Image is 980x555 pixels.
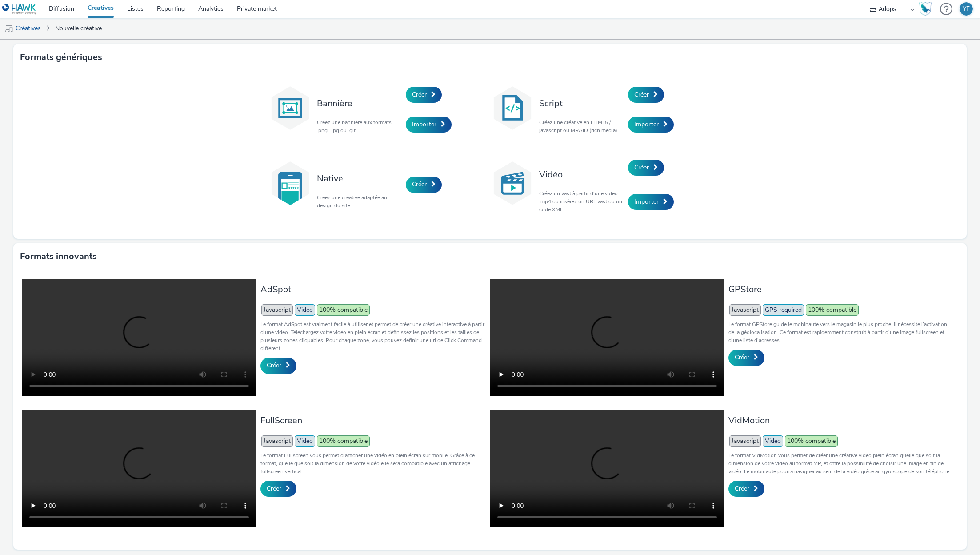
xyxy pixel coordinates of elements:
span: Importer [634,120,659,129]
h3: Vidéo [539,169,624,181]
p: Créez une créative adaptée au design du site. [317,193,401,209]
img: code.svg [490,86,535,130]
a: Créer [628,87,664,103]
a: Créer [406,87,442,103]
a: Nouvelle créative [51,18,106,39]
a: Créer [728,481,764,497]
span: 100% compatible [317,435,370,447]
a: Créer [406,177,442,193]
a: Importer [406,117,452,133]
span: Importer [634,197,659,206]
span: Importer [412,120,436,129]
span: Créer [267,361,281,370]
span: Créer [267,484,281,493]
span: Créer [634,90,649,99]
span: Video [295,304,315,316]
h3: GPStore [728,283,953,295]
a: Créer [728,350,764,366]
p: Créez une bannière aux formats .png, .jpg ou .gif. [317,118,401,134]
span: Javascript [729,304,761,316]
img: undefined Logo [2,4,36,15]
p: Créez un vast à partir d'une video .mp4 ou insérez un URL vast ou un code XML. [539,189,624,213]
h3: AdSpot [260,283,485,295]
span: Créer [412,180,427,189]
span: Javascript [261,435,293,447]
span: Créer [735,353,749,362]
p: Le format VidMotion vous permet de créer une créative video plein écran quelle que soit la dimens... [728,451,953,475]
h3: FullScreen [260,414,485,426]
a: Créer [260,481,296,497]
span: 100% compatible [806,304,859,316]
p: Créez une créative en HTML5 / javascript ou MRAID (rich media). [539,118,624,134]
h3: Formats génériques [20,51,102,64]
a: Créer [628,160,664,176]
span: Créer [634,163,649,172]
span: Créer [412,90,427,99]
p: Le format GPStore guide le mobinaute vers le magasin le plus proche, il nécessite l’activation de... [728,320,953,344]
img: video.svg [490,161,535,205]
h3: Formats innovants [20,250,97,263]
h3: Native [317,173,401,185]
img: native.svg [268,161,312,205]
span: Javascript [261,304,293,316]
h3: Script [539,97,624,109]
span: 100% compatible [317,304,370,316]
span: GPS required [763,304,804,316]
a: Hawk Academy [919,2,936,16]
a: Créer [260,358,296,374]
span: 100% compatible [785,435,838,447]
p: Le format AdSpot est vraiment facile à utiliser et permet de créer une créative interactive à par... [260,320,485,352]
span: Créer [735,484,749,493]
h3: Bannière [317,97,401,109]
img: mobile [4,24,13,33]
a: Importer [628,194,674,210]
p: Le format Fullscreen vous permet d'afficher une vidéo en plein écran sur mobile. Grâce à ce forma... [260,451,485,475]
img: Hawk Academy [919,2,932,16]
a: Importer [628,117,674,133]
img: banner.svg [268,86,312,130]
div: YF [963,2,970,16]
span: Javascript [729,435,761,447]
h3: VidMotion [728,414,953,426]
span: Video [295,435,315,447]
span: Video [763,435,783,447]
